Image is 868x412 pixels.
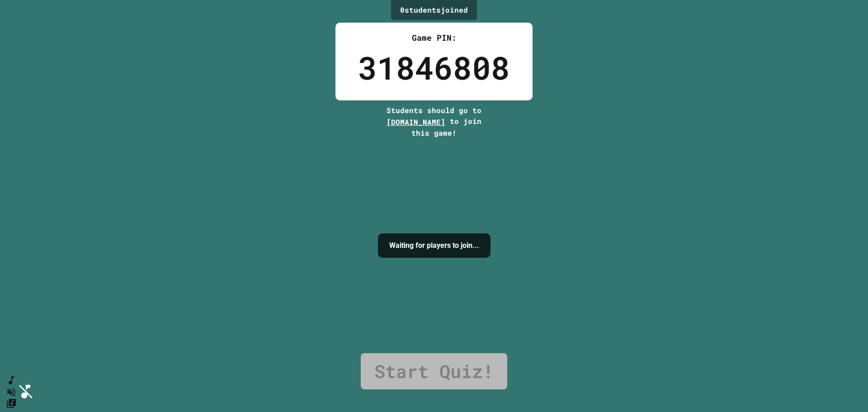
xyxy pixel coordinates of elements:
button: Unmute music [6,386,17,398]
div: Game PIN: [358,32,510,44]
div: Students should go to to join this game! [377,105,491,138]
span: [DOMAIN_NAME] [387,117,445,127]
button: Change Music [6,398,17,409]
button: SpeedDial basic example [6,375,17,386]
div: 31846808 [358,44,510,91]
a: Start Quiz! [361,353,507,389]
h4: Waiting for players to join... [389,240,479,251]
